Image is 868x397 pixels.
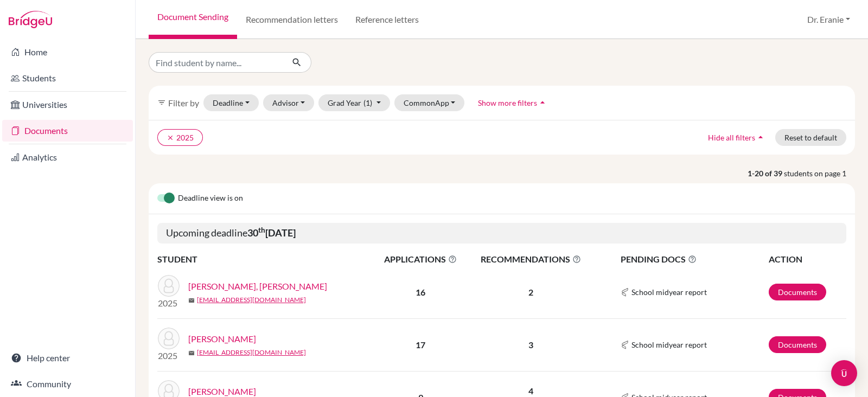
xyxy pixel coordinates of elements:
[168,98,199,108] span: Filter by
[748,168,784,179] strong: 1-20 of 39
[478,98,537,107] span: Show more filters
[197,295,306,305] a: [EMAIL_ADDRESS][DOMAIN_NAME]
[158,297,180,310] p: 2025
[2,67,133,89] a: Students
[468,338,594,351] p: 3
[2,120,133,142] a: Documents
[258,226,265,234] sup: th
[468,286,594,299] p: 2
[802,9,855,30] button: Dr. Eranie
[188,350,195,356] span: mail
[769,284,826,300] a: Documents
[621,253,768,266] span: PENDING DOCS
[831,360,857,386] div: Open Intercom Messenger
[247,227,296,239] b: 30 [DATE]
[178,192,243,205] span: Deadline view is on
[784,168,855,179] span: students on page 1
[263,94,315,111] button: Advisor
[469,94,557,111] button: Show more filtersarrow_drop_up
[416,340,425,350] b: 17
[2,347,133,369] a: Help center
[157,223,846,244] h5: Upcoming deadline
[318,94,390,111] button: Grad Year(1)
[621,341,629,349] img: Common App logo
[157,129,203,146] button: clear2025
[2,94,133,116] a: Universities
[149,52,283,73] input: Find student by name...
[537,97,548,108] i: arrow_drop_up
[363,98,372,107] span: (1)
[699,129,775,146] button: Hide all filtersarrow_drop_up
[157,98,166,107] i: filter_list
[188,332,256,345] a: [PERSON_NAME]
[769,336,826,353] a: Documents
[197,348,306,357] a: [EMAIL_ADDRESS][DOMAIN_NAME]
[375,253,467,266] span: APPLICATIONS
[158,275,180,297] img: CHIANG, YUANCHIAO ALAN
[621,288,629,297] img: Common App logo
[631,286,707,298] span: School midyear report
[188,297,195,304] span: mail
[157,252,374,266] th: STUDENT
[416,287,425,297] b: 16
[203,94,259,111] button: Deadline
[2,146,133,168] a: Analytics
[9,11,52,28] img: Bridge-U
[768,252,846,266] th: ACTION
[394,94,465,111] button: CommonApp
[188,280,327,293] a: [PERSON_NAME], [PERSON_NAME]
[775,129,846,146] button: Reset to default
[708,133,755,142] span: Hide all filters
[2,373,133,395] a: Community
[468,253,594,266] span: RECOMMENDATIONS
[755,132,766,143] i: arrow_drop_up
[167,134,174,142] i: clear
[158,328,180,349] img: LIN, JOANNA
[631,339,707,350] span: School midyear report
[158,349,180,362] p: 2025
[2,41,133,63] a: Home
